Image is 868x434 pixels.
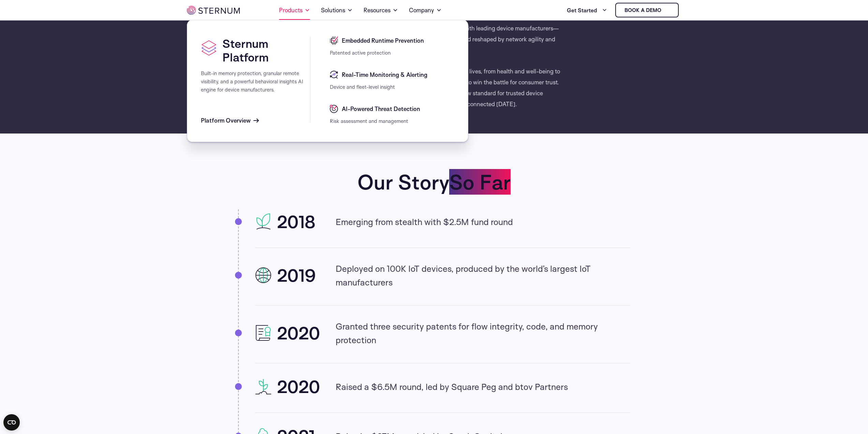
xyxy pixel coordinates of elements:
a: Products [279,1,310,20]
h2: Our Story [187,171,681,193]
p: Granted three security patents for flow integrity, code, and memory protection [336,319,630,347]
button: Open CMP widget [3,414,20,431]
span: Real-Time Monitoring & Alerting [340,71,427,79]
a: Real-Time Monitoring & Alerting [330,71,454,79]
span: AI-Powered Threat Detection [340,105,420,113]
span: Embedded Runtime Prevention [340,37,424,45]
h2: 2018 [277,212,315,231]
img: sternum iot [664,8,670,13]
span: So Far [449,169,511,195]
h2: 2019 [277,266,316,285]
p: Emerging from stealth with $2.5M fund round [336,215,513,228]
span: Built-in memory protection, granular remote visibility, and a powerful behavioral insights AI eng... [201,70,303,93]
span: Device and fleet-level insight [330,84,395,90]
a: Embedded Runtime Prevention [330,37,454,45]
img: sternum iot [187,6,240,15]
a: AI-Powered Threat Detection [330,105,454,113]
a: Company [409,1,442,20]
a: Get Started [567,3,607,17]
a: Resources [364,1,398,20]
h2: 2020 [277,323,320,342]
img: 2018 [255,213,271,230]
a: Platform Overview [201,116,259,125]
h2: 2020 [277,377,320,396]
span: Sternum Platform [222,36,269,64]
p: Raised a $6.5M round, led by Square Peg and btov Partners [336,380,568,393]
img: 2020 [255,378,271,395]
p: Deployed on 100K IoT devices, produced by the world’s largest IoT manufacturers [336,262,630,289]
img: 2019 [255,267,271,283]
a: Solutions [321,1,353,20]
span: Patented active protection [330,50,391,56]
img: 2020 [255,325,271,341]
span: Risk assessment and management [330,118,408,124]
a: Book a demo [615,3,679,17]
span: Platform Overview [201,116,251,125]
